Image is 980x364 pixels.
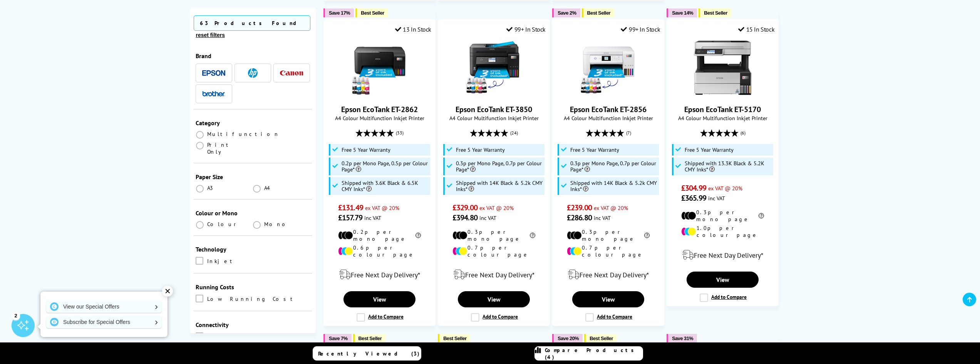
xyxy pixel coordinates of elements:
div: Technology [196,245,310,253]
span: Best Seller [443,335,467,341]
button: Save 31% [667,334,697,343]
span: Shipped with 14K Black & 5.2k CMY Inks* [570,180,657,192]
a: View [458,291,529,307]
span: Recently Viewed (3) [318,350,420,357]
span: Print Only [207,141,253,155]
span: Free 5 Year Warranty [570,147,619,153]
span: Colour [207,221,239,228]
li: 0.3p per mono page [452,228,535,242]
span: Best Seller [704,10,727,16]
span: £286.80 [567,213,592,223]
img: Brother [202,91,225,96]
a: Compare Products (4) [534,346,643,361]
span: A4 Colour Multifunction Inkjet Printer [442,114,546,122]
li: 1.0p per colour page [681,225,764,238]
button: Save 7% [323,334,351,343]
div: 15 In Stock [738,25,774,33]
li: 0.3p per mono page [567,228,650,242]
a: Epson EcoTank ET-3850 [465,91,523,98]
button: Save 17% [323,8,354,17]
span: ex VAT @ 20% [708,185,742,192]
img: Epson EcoTank ET-5170 [694,39,752,97]
span: Save 2% [558,10,576,16]
a: Recently Viewed (3) [313,346,421,361]
li: 0.2p per mono page [338,228,421,242]
div: 2 [12,311,20,320]
span: £157.79 [338,213,362,223]
span: A4 [264,185,271,191]
span: ex VAT @ 20% [479,204,514,211]
a: Subscribe for Special Offers [46,316,162,328]
span: Best Seller [358,335,382,341]
span: Save 14% [672,10,693,16]
span: £394.80 [452,213,477,223]
div: Paper Size [196,173,310,181]
button: Best Seller [584,334,617,343]
span: Save 20% [558,335,579,341]
button: Brother [200,89,228,99]
div: Running Costs [196,283,310,291]
span: A4 Colour Multifunction Inkjet Printer [328,114,431,122]
img: HP [248,68,258,78]
span: Save 17% [329,10,350,16]
span: ex VAT @ 20% [594,204,628,211]
span: A3 [207,185,214,191]
span: 0.3p per Mono Page, 0.7p per Colour Page* [456,160,543,173]
label: Add to Compare [471,313,518,322]
span: £304.99 [681,183,706,193]
label: Add to Compare [585,313,632,322]
span: Multifunction [207,131,280,138]
span: ex VAT @ 20% [365,204,399,211]
a: Epson EcoTank ET-3850 [456,104,532,114]
span: inc VAT [594,214,611,221]
div: 99+ In Stock [506,25,546,33]
li: 0.7p per colour page [452,244,535,258]
a: Epson EcoTank ET-2862 [351,91,409,98]
a: Epson EcoTank ET-5170 [684,104,761,114]
a: Epson EcoTank ET-2862 [341,104,418,114]
button: Best Seller [582,8,615,17]
button: reset filters [194,32,227,39]
span: Save 31% [672,335,693,341]
button: HP [239,68,266,78]
span: Compare Products (4) [545,347,643,361]
span: inc VAT [708,195,725,202]
label: Add to Compare [357,313,404,322]
div: modal_delivery [671,244,774,266]
a: Epson EcoTank ET-2856 [570,104,647,114]
span: Best Seller [361,10,384,16]
span: inc VAT [479,214,496,221]
span: Shipped with 13.3K Black & 5.2K CMY Inks* [685,160,772,173]
span: A4 Colour Multifunction Inkjet Printer [556,114,660,122]
span: Mono [264,221,290,228]
a: View [687,272,758,288]
span: £131.49 [338,203,363,213]
span: Best Seller [587,10,611,16]
label: Add to Compare [700,294,747,302]
div: modal_delivery [442,264,546,285]
div: Connectivity [196,321,310,329]
a: Epson EcoTank ET-5170 [694,91,752,98]
span: 63 Products Found [194,15,310,31]
a: View [343,291,415,307]
span: Free 5 Year Warranty [456,147,505,153]
a: View [572,291,644,307]
span: Free 5 Year Warranty [342,147,390,153]
span: Shipped with 3.6K Black & 6.5K CMY Inks* [342,180,429,192]
li: 0.6p per colour page [338,244,421,258]
div: ✕ [162,286,173,297]
span: A4 Colour Multifunction Inkjet Printer [671,114,774,122]
a: View our Special Offers [46,300,162,313]
span: (7) [626,126,631,140]
button: Save 2% [552,8,580,17]
div: 99+ In Stock [621,25,660,33]
button: Save 14% [667,8,697,17]
span: Shipped with 14K Black & 5.2k CMY Inks* [456,180,543,192]
span: £329.00 [452,203,477,213]
li: 0.3p per mono page [681,209,764,223]
button: Epson [200,68,228,78]
span: 0.3p per Mono Page, 0.7p per Colour Page* [570,160,657,173]
span: Best Seller [590,335,613,341]
div: 13 In Stock [395,25,431,33]
span: (6) [740,126,745,140]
